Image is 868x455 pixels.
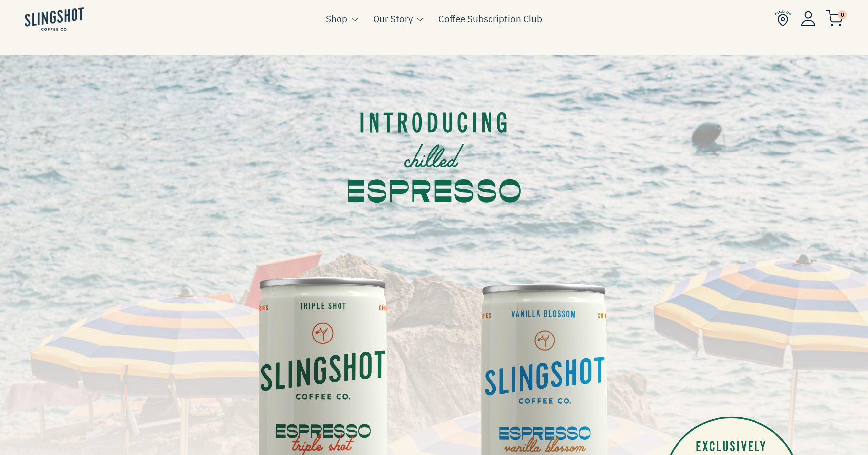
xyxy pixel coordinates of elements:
img: Find Us [775,10,791,27]
a: Shop [326,11,347,26]
a: Our Story [373,11,413,26]
img: intro.svg__PID:948df2cb-ef34-4dd7-a140-f54439bfbc6a [348,63,521,240]
img: cart [826,10,843,27]
a: Coffee Subscription Club [438,11,542,26]
img: Account [801,11,816,26]
span: 0 [838,10,847,19]
a: 0 [826,13,843,25]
